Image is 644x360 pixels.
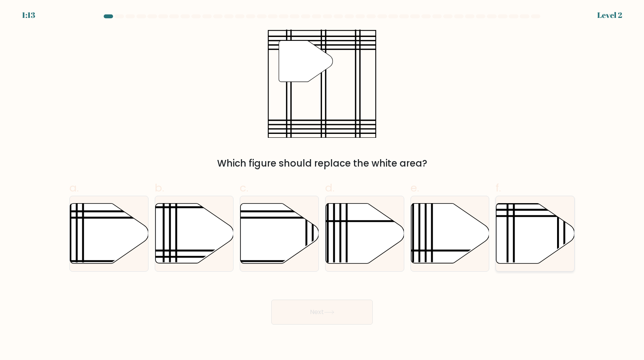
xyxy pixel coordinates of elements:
span: f. [495,180,501,195]
div: Level 2 [597,9,622,21]
g: " [279,40,333,82]
span: b. [155,180,164,195]
div: Which figure should replace the white area? [74,156,570,170]
span: c. [240,180,248,195]
div: 1:13 [22,9,35,21]
button: Next [271,300,373,325]
span: e. [410,180,419,195]
span: d. [325,180,334,195]
span: a. [69,180,79,195]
